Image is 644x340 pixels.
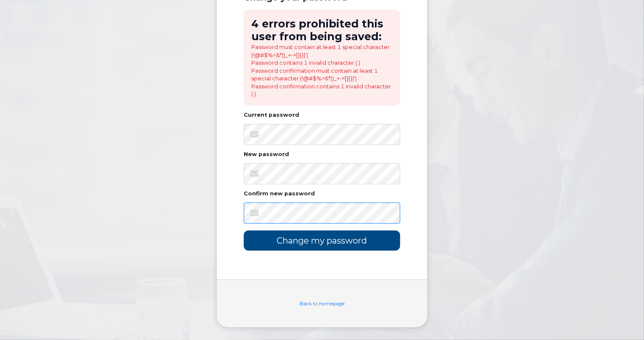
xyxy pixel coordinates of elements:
[244,230,400,250] input: Change my password
[244,112,299,118] label: Current password
[251,82,393,98] li: Password confirmation contains 1 invalid character (.)
[251,43,393,59] li: Password must contain at least 1 special character (!@#$%^&*()_+-=[]{}|')
[251,67,393,82] li: Password confirmation must contain at least 1 special character (!@#$%^&*()_+-=[]{}|')
[300,301,344,307] a: Back to homepage
[251,59,393,67] li: Password contains 1 invalid character (.)
[251,17,393,43] h2: 4 errors prohibited this user from being saved:
[244,152,289,157] label: New password
[244,191,315,197] label: Confirm new password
